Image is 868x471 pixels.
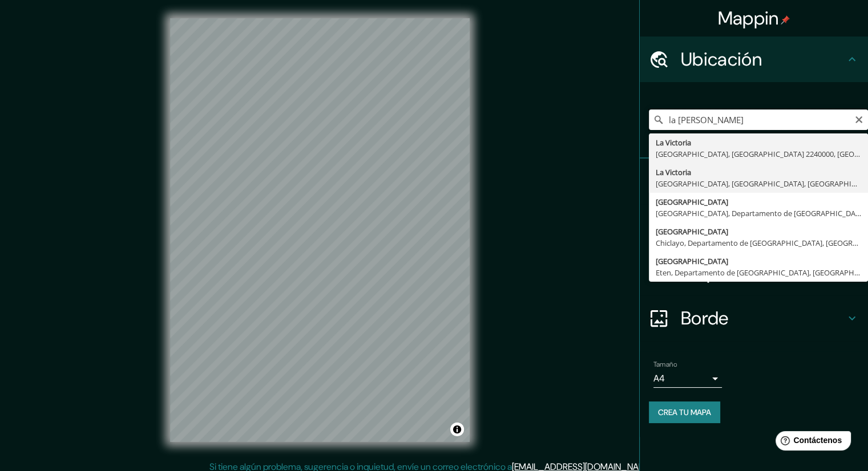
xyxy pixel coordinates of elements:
[640,204,868,250] div: Estilo
[656,197,728,207] font: [GEOGRAPHIC_DATA]
[640,295,868,341] div: Borde
[640,36,868,82] div: Ubicación
[640,250,868,295] div: Disposición
[653,360,677,369] font: Tamaño
[656,137,691,148] font: La Victoria
[656,226,728,237] font: [GEOGRAPHIC_DATA]
[656,256,728,266] font: [GEOGRAPHIC_DATA]
[640,159,868,204] div: Patas
[766,427,855,458] iframe: Lanzador de widgets de ayuda
[450,423,464,436] button: Activar o desactivar atribución
[649,401,720,423] button: Crea tu mapa
[656,167,691,177] font: La Victoria
[854,113,863,124] button: Claro
[653,372,665,384] font: A4
[658,407,711,417] font: Crea tu mapa
[653,370,722,388] div: A4
[170,18,470,442] canvas: Mapa
[681,306,729,330] font: Borde
[681,47,762,71] font: Ubicación
[718,6,779,30] font: Mappin
[649,109,868,130] input: Elige tu ciudad o zona
[781,15,790,25] img: pin-icon.png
